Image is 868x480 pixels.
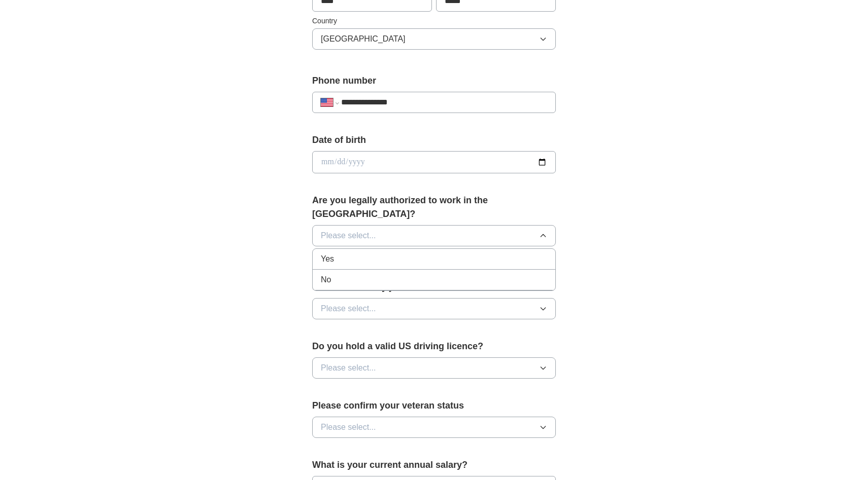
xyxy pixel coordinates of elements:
span: [GEOGRAPHIC_DATA] [321,33,406,45]
label: Are you legally authorized to work in the [GEOGRAPHIC_DATA]? [312,194,556,221]
label: Do you hold a valid US driving licence? [312,340,556,353]
button: [GEOGRAPHIC_DATA] [312,28,556,50]
span: Please select... [321,303,376,315]
span: Yes [321,253,334,265]
button: Please select... [312,357,556,379]
label: What is your current annual salary? [312,458,556,472]
button: Please select... [312,225,556,246]
label: Phone number [312,74,556,88]
button: Please select... [312,298,556,319]
span: Please select... [321,230,376,242]
label: Please confirm your veteran status [312,399,556,413]
span: Please select... [321,421,376,433]
span: No [321,274,331,286]
button: Please select... [312,417,556,438]
label: Country [312,16,556,26]
label: Date of birth [312,133,556,147]
span: Please select... [321,362,376,374]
